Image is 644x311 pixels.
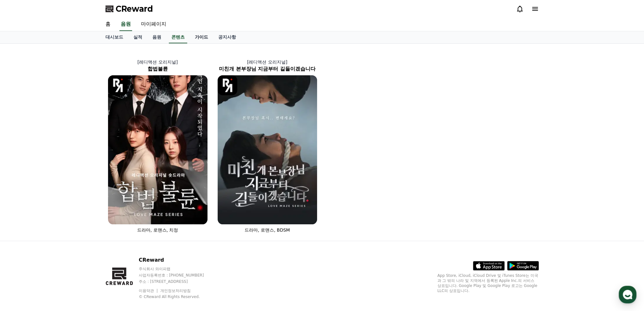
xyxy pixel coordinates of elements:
p: [레디액션 오리지널] [103,59,213,65]
img: [object Object] Logo [108,75,128,95]
p: 사업자등록번호 : [PHONE_NUMBER] [139,273,216,278]
span: 드라마, 로맨스, 치정 [137,227,178,233]
a: 대시보드 [100,31,128,43]
a: 실적 [128,31,147,43]
p: 주식회사 와이피랩 [139,266,216,271]
span: 홈 [20,210,24,215]
span: CReward [116,4,153,14]
a: 가이드 [190,31,213,43]
span: 드라마, 로맨스, BDSM [245,227,290,233]
a: 공지사항 [213,31,241,43]
a: 개인정보처리방침 [160,289,191,293]
p: 주소 : [STREET_ADDRESS] [139,279,216,284]
p: © CReward All Rights Reserved. [139,294,216,299]
p: [레디액션 오리지널] [213,59,322,65]
a: 대화 [42,201,82,216]
img: 미친개 본부장님 지금부터 길들이겠습니다 [218,75,317,224]
span: 대화 [58,210,66,215]
a: 음원 [119,18,132,31]
a: 홈 [2,201,42,216]
a: [레디액션 오리지널] 합법불륜 합법불륜 [object Object] Logo 드라마, 로맨스, 치정 [103,54,213,238]
a: 마이페이지 [136,18,171,31]
h2: 미친개 본부장님 지금부터 길들이겠습니다 [213,65,322,73]
a: 홈 [100,18,116,31]
a: [레디액션 오리지널] 미친개 본부장님 지금부터 길들이겠습니다 미친개 본부장님 지금부터 길들이겠습니다 [object Object] Logo 드라마, 로맨스, BDSM [213,54,322,238]
span: 설정 [98,210,105,215]
a: 설정 [82,201,122,216]
a: CReward [105,4,153,14]
p: App Store, iCloud, iCloud Drive 및 iTunes Store는 미국과 그 밖의 나라 및 지역에서 등록된 Apple Inc.의 서비스 상표입니다. Goo... [437,273,539,293]
a: 이용약관 [139,289,159,293]
a: 음원 [147,31,166,43]
h2: 합법불륜 [103,65,213,73]
img: 합법불륜 [108,75,207,224]
img: [object Object] Logo [218,75,238,95]
p: CReward [139,256,216,264]
a: 콘텐츠 [169,31,187,43]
